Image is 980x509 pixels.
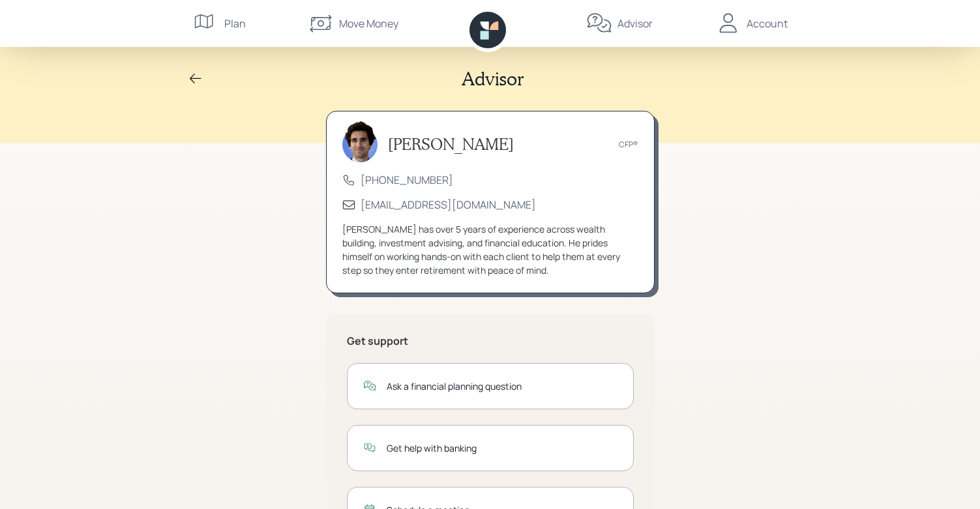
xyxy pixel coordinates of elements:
div: Account [747,16,788,31]
div: [PERSON_NAME] has over 5 years of experience across wealth building, investment advising, and fin... [342,222,638,277]
div: Plan [224,16,246,31]
a: [EMAIL_ADDRESS][DOMAIN_NAME] [361,197,536,212]
div: Ask a financial planning question [387,379,617,393]
div: Advisor [617,16,653,31]
div: Get help with banking [387,441,617,455]
a: [PHONE_NUMBER] [361,173,453,187]
h2: Advisor [462,68,524,90]
img: harrison-schaefer-headshot-2.png [342,121,378,162]
h5: Get support [347,335,634,347]
div: CFP® [619,139,638,151]
div: Move Money [339,16,398,31]
h3: [PERSON_NAME] [388,135,514,154]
